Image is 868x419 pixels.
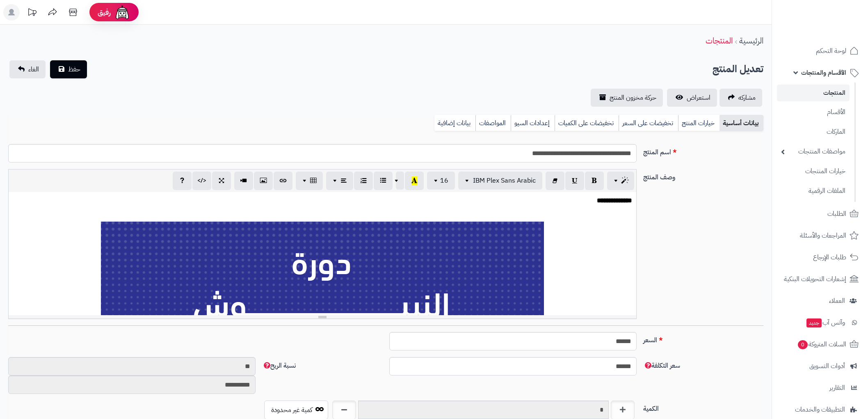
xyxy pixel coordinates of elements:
span: الغاء [28,64,39,74]
a: السلات المتروكة0 [777,334,863,354]
button: حفظ [50,60,87,78]
label: اسم المنتج [640,144,767,157]
a: بيانات إضافية [434,115,475,131]
label: وصف المنتج [640,169,767,182]
h2: تعديل المنتج [713,61,763,78]
a: الماركات [777,123,850,141]
a: وآتس آبجديد [777,313,863,332]
span: وآتس آب [806,317,845,328]
span: جديد [806,318,822,327]
a: المراجعات والأسئلة [777,226,863,245]
a: إعدادات السيو [511,115,555,131]
span: أدوات التسويق [809,360,845,372]
span: 16 [440,176,448,185]
span: المراجعات والأسئلة [800,230,846,241]
button: 16 [427,172,455,190]
span: العملاء [829,295,845,307]
a: تخفيضات على السعر [619,115,678,131]
span: التطبيقات والخدمات [795,404,845,415]
img: ai-face.png [114,4,130,21]
span: رفيق [98,7,111,17]
a: طلبات الإرجاع [777,247,863,267]
a: أدوات التسويق [777,356,863,376]
a: إشعارات التحويلات البنكية [777,269,863,289]
label: الكمية [640,401,767,414]
a: تخفيضات على الكميات [555,115,619,131]
a: حركة مخزون المنتج [591,89,663,107]
a: خيارات المنتج [678,115,720,131]
a: خيارات المنتجات [777,163,850,180]
span: التقارير [829,382,845,394]
span: حفظ [68,64,80,74]
a: المواصفات [475,115,511,131]
span: إشعارات التحويلات البنكية [784,273,846,285]
a: بيانات أساسية [720,115,763,131]
a: الرئيسية [739,34,763,47]
span: IBM Plex Sans Arabic [473,176,536,185]
span: مشاركه [738,93,756,103]
a: الغاء [9,60,46,78]
span: 0 [798,340,808,349]
span: الأقسام والمنتجات [801,67,846,78]
a: الأقسام [777,103,850,121]
span: لوحة التحكم [816,45,846,57]
span: السلات المتروكة [797,339,846,350]
a: استعراض [667,89,717,107]
a: تحديثات المنصة [22,4,42,23]
a: العملاء [777,291,863,311]
a: مواصفات المنتجات [777,143,850,160]
a: المنتجات [777,85,850,101]
a: لوحة التحكم [777,41,863,61]
span: نسبة الربح [262,361,296,371]
a: الطلبات [777,204,863,224]
span: حركة مخزون المنتج [610,93,656,103]
a: الملفات الرقمية [777,182,850,200]
span: سعر التكلفة [643,361,680,371]
a: المنتجات [706,34,733,47]
label: السعر [640,332,767,345]
span: استعراض [687,93,710,103]
a: التقارير [777,378,863,398]
a: مشاركه [720,89,762,107]
button: IBM Plex Sans Arabic [458,172,542,190]
span: طلبات الإرجاع [813,252,846,263]
span: الطلبات [827,208,846,220]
